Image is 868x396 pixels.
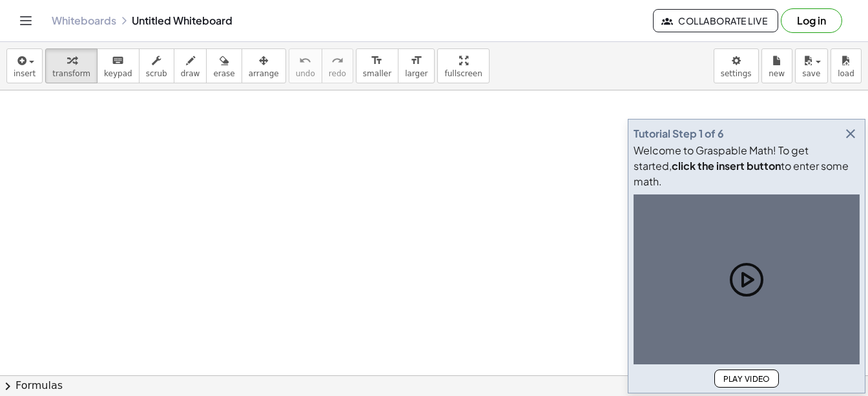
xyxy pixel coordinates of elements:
button: load [831,48,862,83]
button: undoundo [289,48,322,83]
button: insert [6,48,43,83]
button: erase [206,48,242,83]
button: Play Video [714,370,779,388]
button: arrange [242,48,286,83]
button: Toggle navigation [15,10,36,31]
span: insert [14,69,36,78]
button: new [761,48,792,83]
button: format_sizesmaller [356,48,398,83]
button: keyboardkeypad [97,48,139,83]
button: scrub [139,48,174,83]
span: save [802,69,820,78]
i: format_size [371,53,383,68]
span: draw [181,69,200,78]
span: fullscreen [444,69,482,78]
i: format_size [410,53,422,68]
a: Whiteboards [52,14,116,27]
button: redoredo [322,48,353,83]
button: draw [174,48,207,83]
span: scrub [146,69,167,78]
span: undo [296,69,315,78]
button: Collaborate Live [653,9,778,32]
span: transform [52,69,90,78]
span: arrange [249,69,279,78]
span: load [838,69,854,78]
i: redo [331,53,344,68]
span: settings [721,69,752,78]
div: Tutorial Step 1 of 6 [634,126,724,141]
div: Welcome to Graspable Math! To get started, to enter some math. [634,143,860,189]
i: undo [299,53,311,68]
button: format_sizelarger [398,48,435,83]
button: fullscreen [437,48,489,83]
button: save [795,48,828,83]
span: redo [329,69,346,78]
b: click the insert button [672,159,781,172]
button: transform [45,48,98,83]
span: keypad [104,69,132,78]
span: Collaborate Live [664,15,767,26]
span: Play Video [723,374,770,384]
span: erase [213,69,234,78]
i: keyboard [112,53,124,68]
button: settings [714,48,759,83]
span: larger [405,69,428,78]
span: smaller [363,69,391,78]
span: new [769,69,785,78]
button: Log in [781,8,842,33]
